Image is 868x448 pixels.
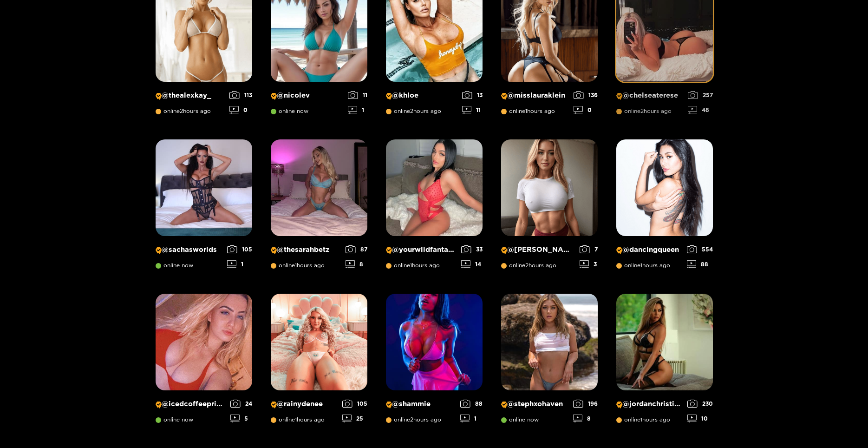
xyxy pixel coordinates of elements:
p: @ jordanchristine_15 [616,400,683,408]
span: online 2 hours ago [386,108,441,114]
span: online 1 hours ago [271,416,325,423]
p: @ nicolev [271,91,343,100]
span: online 1 hours ago [616,262,670,269]
div: 105 [342,400,367,408]
div: 136 [574,91,598,99]
img: Creator Profile Image: jordanchristine_15 [616,294,713,390]
p: @ [PERSON_NAME] [501,245,575,254]
div: 7 [580,245,598,253]
div: 11 [348,91,367,99]
img: Creator Profile Image: rainydenee [271,294,367,390]
span: online 2 hours ago [501,262,556,269]
img: Creator Profile Image: thesarahbetz [271,139,367,236]
p: @ thealexkay_ [156,91,225,100]
p: @ sachasworlds [156,245,222,254]
p: @ stephxohaven [501,400,568,408]
span: online 1 hours ago [386,262,440,269]
div: 113 [229,91,252,99]
div: 3 [580,260,598,268]
a: Creator Profile Image: shammie@shammieonline2hours ago881 [386,294,483,429]
span: online 1 hours ago [501,108,555,114]
img: Creator Profile Image: dancingqueen [616,139,713,236]
div: 1 [348,106,367,114]
img: Creator Profile Image: shammie [386,294,483,390]
a: Creator Profile Image: rainydenee@rainydeneeonline1hours ago10525 [271,294,367,429]
div: 33 [461,245,483,253]
div: 10 [687,415,713,422]
div: 5 [230,415,252,422]
a: Creator Profile Image: jordanchristine_15@jordanchristine_15online1hours ago23010 [616,294,713,429]
div: 1 [460,415,483,422]
div: 257 [688,91,713,99]
span: online 1 hours ago [616,416,670,423]
img: Creator Profile Image: yourwildfantasyy69 [386,139,483,236]
div: 88 [687,260,713,268]
img: Creator Profile Image: sachasworlds [156,139,252,236]
div: 13 [462,91,483,99]
a: Creator Profile Image: stephxohaven@stephxohavenonline now1968 [501,294,598,429]
p: @ misslauraklein [501,91,569,100]
span: online 2 hours ago [386,416,441,423]
div: 87 [346,245,367,253]
span: online 1 hours ago [271,262,325,269]
div: 11 [462,106,483,114]
div: 25 [342,415,367,422]
img: Creator Profile Image: icedcoffeeprincess [156,294,252,390]
div: 48 [688,106,713,114]
span: online now [501,416,539,423]
img: Creator Profile Image: stephxohaven [501,294,598,390]
p: @ rainydenee [271,400,338,408]
div: 1 [227,260,252,268]
div: 230 [687,400,713,408]
p: @ dancingqueen [616,245,682,254]
div: 8 [573,415,598,422]
div: 88 [460,400,483,408]
a: Creator Profile Image: dancingqueen@dancingqueenonline1hours ago55488 [616,139,713,275]
p: @ thesarahbetz [271,245,341,254]
a: Creator Profile Image: sachasworlds@sachasworldsonline now1051 [156,139,252,275]
div: 8 [346,260,367,268]
p: @ yourwildfantasyy69 [386,245,457,254]
div: 14 [461,260,483,268]
div: 0 [574,106,598,114]
a: Creator Profile Image: thesarahbetz@thesarahbetzonline1hours ago878 [271,139,367,275]
a: Creator Profile Image: yourwildfantasyy69@yourwildfantasyy69online1hours ago3314 [386,139,483,275]
span: online now [156,416,193,423]
p: @ shammie [386,400,456,408]
p: @ khloe [386,91,457,100]
p: @ icedcoffeeprincess [156,400,226,408]
span: online 2 hours ago [156,108,211,114]
span: online now [271,108,308,114]
span: online 2 hours ago [616,108,672,114]
a: Creator Profile Image: icedcoffeeprincess@icedcoffeeprincessonline now245 [156,294,252,429]
div: 105 [227,245,252,253]
div: 554 [687,245,713,253]
a: Creator Profile Image: michelle@[PERSON_NAME]online2hours ago73 [501,139,598,275]
p: @ chelseaterese [616,91,683,100]
img: Creator Profile Image: michelle [501,139,598,236]
span: online now [156,262,193,269]
div: 196 [573,400,598,408]
div: 24 [230,400,252,408]
div: 0 [229,106,252,114]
